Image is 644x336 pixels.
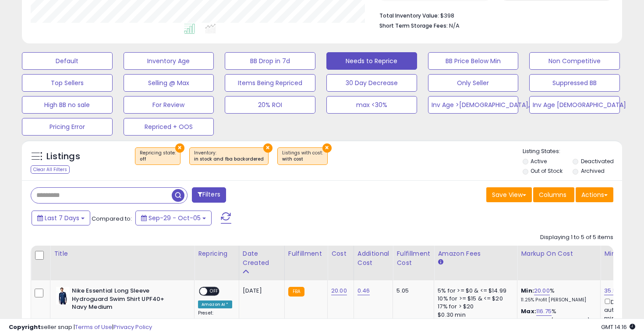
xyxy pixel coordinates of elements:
small: Amazon Fees. [438,258,443,266]
b: Min: [521,286,534,295]
button: Non Competitive [529,52,620,70]
strong: Copyright [9,323,41,331]
small: FBA [288,287,304,297]
b: Max: [521,307,536,315]
div: Repricing [198,249,235,258]
button: Top Sellers [22,74,113,92]
b: Short Term Storage Fees: [379,22,448,29]
button: Columns [533,187,574,202]
span: Sep-29 - Oct-05 [149,214,201,222]
div: Fulfillment Cost [396,249,430,268]
label: Out of Stock [531,167,563,175]
div: Fulfillment [288,249,324,258]
div: Displaying 1 to 5 of 5 items [540,233,613,242]
button: × [322,143,332,153]
li: $398 [379,10,607,20]
div: % [521,307,594,324]
p: Listing States: [523,147,623,156]
button: BB Drop in 7d [225,52,315,70]
div: Markup on Cost [521,249,597,258]
span: Last 7 Days [45,214,79,222]
div: Date Created [243,249,281,268]
h5: Listings [46,150,80,163]
button: Pricing Error [22,118,113,136]
b: Nike Essential Long Sleeve Hydroguard Swim Shirt UPF40+ Navy Medium [72,287,178,314]
div: 17% for > $20 [438,303,510,311]
span: Inventory : [194,150,264,163]
span: OFF [207,288,221,295]
a: Privacy Policy [113,323,152,331]
button: Filters [192,187,226,203]
div: 5% for >= $0 & <= $14.99 [438,287,510,295]
div: % [521,287,594,303]
div: 5.05 [396,287,427,295]
span: Compared to: [92,214,132,223]
button: Items Being Repriced [225,74,315,92]
button: Inv Age [DEMOGRAPHIC_DATA] [529,96,620,114]
span: Repricing state : [140,150,176,163]
button: max <30% [326,96,417,114]
button: 30 Day Decrease [326,74,417,92]
button: × [175,143,184,153]
button: High BB no sale [22,96,113,114]
button: Inventory Age [124,52,214,70]
a: 35.55 [604,286,620,295]
span: 2025-10-13 14:16 GMT [601,323,635,331]
span: Listings with cost : [282,150,323,163]
button: × [263,143,272,153]
a: 116.75 [536,307,552,316]
button: Last 7 Days [32,211,90,225]
b: Total Inventory Value: [379,12,439,19]
button: Only Seller [428,74,519,92]
label: Active [531,157,547,165]
button: Default [22,52,113,70]
div: off [140,156,176,162]
div: Clear All Filters [31,165,70,174]
a: 20.00 [534,286,550,295]
label: Archived [581,167,605,175]
button: Needs to Reprice [326,52,417,70]
button: Selling @ Max [124,74,214,92]
a: Terms of Use [75,323,112,331]
button: Save View [486,187,532,202]
div: seller snap | | [9,323,152,332]
div: Amazon Fees [438,249,513,258]
button: 20% ROI [225,96,315,114]
a: 0.46 [357,286,370,295]
button: BB Price Below Min [428,52,519,70]
div: 10% for >= $15 & <= $20 [438,295,510,303]
div: [DATE] [243,287,278,295]
button: Sep-29 - Oct-05 [135,211,212,225]
button: For Review [124,96,214,114]
div: Amazon AI * [198,300,232,308]
img: 41RABxOLyzL._SL40_.jpg [56,287,70,304]
div: in stock and fba backordered [194,156,264,162]
div: Title [54,249,191,258]
div: Additional Cost [357,249,389,268]
button: Actions [576,187,613,202]
div: with cost [282,156,323,162]
button: Suppressed BB [529,74,620,92]
div: Cost [331,249,350,258]
p: 11.25% Profit [PERSON_NAME] [521,297,594,303]
button: Repriced + OOS [124,118,214,136]
button: Inv Age >[DEMOGRAPHIC_DATA], <91 [428,96,519,114]
label: Deactivated [581,157,614,165]
th: The percentage added to the cost of goods (COGS) that forms the calculator for Min & Max prices. [517,246,601,280]
a: 20.00 [331,286,347,295]
span: N/A [449,21,460,30]
span: Columns [539,190,566,199]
